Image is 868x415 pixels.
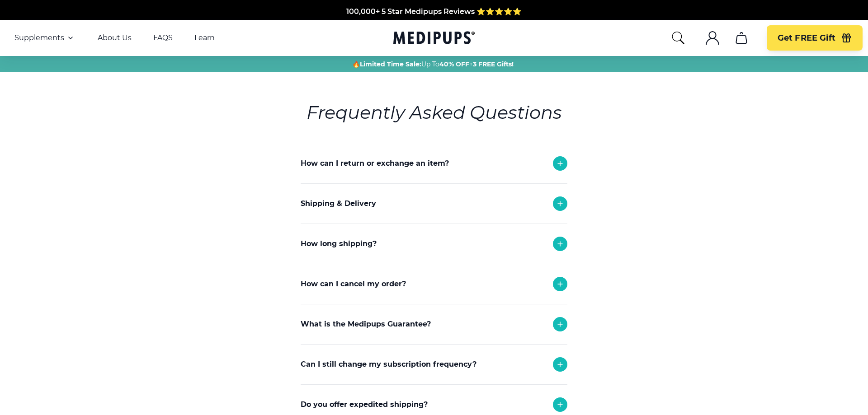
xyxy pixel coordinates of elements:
[301,319,431,330] p: What is the Medipups Guarantee?
[301,359,476,370] p: Can I still change my subscription frequency?
[671,31,685,45] button: search
[14,33,64,42] span: Supplements
[301,399,428,410] p: Do you offer expedited shipping?
[731,27,752,49] button: cart
[301,198,376,209] p: Shipping & Delivery
[14,33,76,43] button: Supplements
[301,264,567,300] div: Each order takes 1-2 business days to be delivered.
[346,1,522,10] span: 100,000+ 5 Star Medipups Reviews ⭐️⭐️⭐️⭐️⭐️
[301,344,567,402] div: If you received the wrong product or your product was damaged in transit, we will replace it with...
[767,25,863,51] button: Get FREE Gift
[778,33,835,43] span: Get FREE Gift
[98,33,132,42] a: About Us
[301,304,567,383] div: Any refund request and cancellation are subject to approval and turn around time is 24-48 hours. ...
[301,238,377,249] p: How long shipping?
[284,12,585,21] span: Made In The [GEOGRAPHIC_DATA] from domestic & globally sourced ingredients
[352,60,514,69] span: 🔥 Up To +
[194,33,215,42] a: Learn
[301,279,406,289] p: How can I cancel my order?
[153,33,173,42] a: FAQS
[301,158,449,169] p: How can I return or exchange an item?
[702,27,723,49] button: account
[393,29,475,48] a: Medipups
[301,99,567,126] h6: Frequently Asked Questions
